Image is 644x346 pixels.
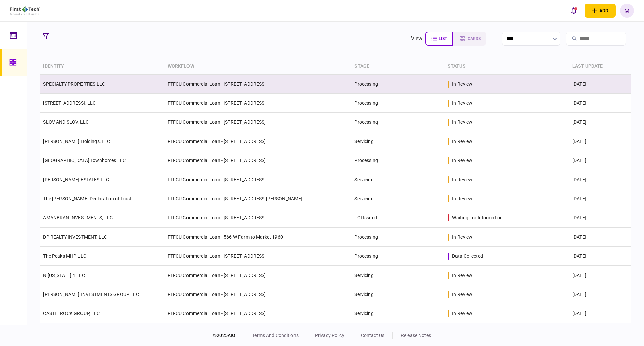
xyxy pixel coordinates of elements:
a: [PERSON_NAME] Holdings, LLC [43,139,110,144]
td: [DATE] [569,170,631,189]
span: cards [468,36,481,41]
th: identity [40,59,164,75]
div: in review [452,119,472,126]
div: in review [452,157,472,164]
td: FTFCU Commercial Loan - [STREET_ADDRESS] [164,247,351,266]
td: FTFCU Commercial Loan - [STREET_ADDRESS] [164,304,351,323]
div: in review [452,310,472,317]
a: AMANBRAN INVESTMENTS, LLC [43,215,113,220]
a: N [US_STATE] 4 LLC [43,273,85,278]
div: in review [452,291,472,298]
div: waiting for information [452,214,503,221]
td: FTFCU Commercial Loan - [STREET_ADDRESS] [164,132,351,151]
td: FTFCU Commercial Loan - [STREET_ADDRESS] [164,285,351,304]
td: [DATE] [569,94,631,113]
td: Servicing [351,266,444,285]
td: [DATE] [569,75,631,94]
td: FTFCU Commercial Loan - 566 W Farm to Market 1960 [164,228,351,247]
button: cards [453,32,486,46]
td: [DATE] [569,189,631,208]
td: Servicing [351,189,444,208]
a: contact us [361,333,384,338]
td: [DATE] [569,247,631,266]
img: client company logo [10,6,40,15]
td: [DATE] [569,304,631,323]
a: [PERSON_NAME] INVESTMENTS GROUP LLC [43,292,139,297]
div: in review [452,176,472,183]
td: Processing [351,151,444,170]
a: release notes [401,333,431,338]
a: [STREET_ADDRESS], LLC [43,100,96,106]
a: The Peaks MHP LLC [43,253,86,259]
button: M [620,4,634,18]
td: FTFCU Commercial Loan - [STREET_ADDRESS] [164,170,351,189]
button: open adding identity options [585,4,616,18]
div: view [411,35,423,43]
a: SPECIALTY PROPERTIES LLC [43,81,105,87]
td: Processing [351,113,444,132]
a: terms and conditions [252,333,299,338]
a: [PERSON_NAME] ESTATES LLC [43,177,109,182]
th: stage [351,59,444,75]
td: [DATE] [569,113,631,132]
td: FTFCU Commercial Loan - [STREET_ADDRESS] [164,151,351,170]
td: Processing [351,247,444,266]
div: © 2025 AIO [213,332,244,339]
button: open notifications list [567,4,581,18]
th: last update [569,59,631,75]
td: FTFCU Commercial Loan - [STREET_ADDRESS] [164,94,351,113]
a: CASTLEROCK GROUP, LLC [43,311,100,316]
a: privacy policy [315,333,344,338]
td: Processing [351,75,444,94]
td: [DATE] [569,208,631,228]
td: Servicing [351,170,444,189]
th: workflow [164,59,351,75]
td: LOI Issued [351,208,444,228]
div: in review [452,100,472,106]
td: [DATE] [569,151,631,170]
td: FTFCU Commercial Loan - [STREET_ADDRESS][PERSON_NAME] [164,189,351,208]
td: Processing [351,94,444,113]
div: in review [452,138,472,145]
td: FTFCU Commercial Loan - [STREET_ADDRESS] [164,208,351,228]
td: Servicing [351,285,444,304]
button: list [425,32,453,46]
td: Servicing [351,304,444,323]
div: in review [452,195,472,202]
td: FTFCU Commercial Loan - [STREET_ADDRESS] [164,75,351,94]
td: [DATE] [569,266,631,285]
a: SLOV AND SLOV, LLC [43,119,89,125]
td: FTFCU Commercial Loan - [STREET_ADDRESS] [164,266,351,285]
th: status [444,59,569,75]
a: [GEOGRAPHIC_DATA] Townhomes LLC [43,158,126,163]
td: FTFCU Commercial Loan - [STREET_ADDRESS] [164,113,351,132]
div: in review [452,272,472,279]
td: Servicing [351,132,444,151]
div: data collected [452,253,483,259]
td: [DATE] [569,132,631,151]
span: list [439,36,447,41]
div: in review [452,81,472,87]
a: The [PERSON_NAME] Declaration of Trust [43,196,131,201]
td: [DATE] [569,285,631,304]
td: Processing [351,228,444,247]
td: [DATE] [569,228,631,247]
a: DP REALTY INVESTMENT, LLC [43,234,107,240]
div: in review [452,234,472,240]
